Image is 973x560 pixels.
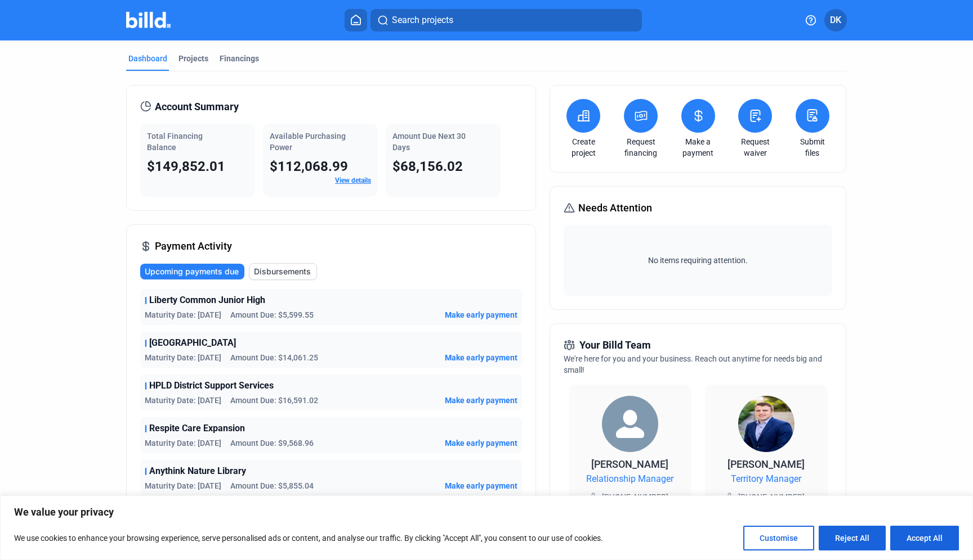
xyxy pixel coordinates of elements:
span: $149,852.01 [147,159,225,174]
img: Relationship Manager [602,396,658,452]
button: Make early payment [445,395,517,406]
span: Amount Due: $14,061.25 [230,352,318,363]
button: Accept All [890,526,959,550]
p: We value your privacy [14,505,959,519]
span: Maturity Date: [DATE] [145,395,221,406]
span: Available Purchasing Power [270,132,346,152]
span: Relationship Manager [586,472,673,486]
span: Amount Due: $5,855.04 [230,480,314,491]
span: Upcoming payments due [145,266,239,277]
span: Amount Due Next 30 Days [392,132,466,152]
button: Make early payment [445,480,517,491]
span: Respite Care Expansion [149,422,245,435]
span: Maturity Date: [DATE] [145,352,221,363]
span: Maturity Date: [DATE] [145,437,221,449]
div: Financings [220,53,259,64]
button: Make early payment [445,437,517,449]
img: Billd Company Logo [126,12,171,28]
span: [GEOGRAPHIC_DATA] [149,336,236,350]
span: DK [830,13,841,27]
span: Needs Attention [578,200,652,216]
span: Maturity Date: [DATE] [145,309,221,320]
button: Upcoming payments due [140,264,244,279]
span: Total Financing Balance [147,132,203,152]
span: Disbursements [254,266,311,277]
button: Make early payment [445,309,517,320]
button: Customise [743,526,814,550]
span: Payment Activity [155,238,232,254]
span: Territory Manager [731,472,801,486]
span: Search projects [392,13,453,27]
span: [PHONE_NUMBER] [738,491,805,503]
span: Anythink Nature Library [149,464,246,478]
span: Your Billd Team [579,337,651,353]
span: Liberty Common Junior High [149,293,265,307]
span: Maturity Date: [DATE] [145,480,221,491]
button: Disbursements [249,263,317,280]
span: Amount Due: $5,599.55 [230,309,314,320]
span: HPLD District Support Services [149,379,274,392]
span: Amount Due: $16,591.02 [230,395,318,406]
span: $68,156.02 [392,159,463,174]
span: [PERSON_NAME] [727,458,805,470]
button: Search projects [371,9,642,31]
a: View details [335,177,371,184]
button: Make early payment [445,352,517,363]
p: We use cookies to enhance your browsing experience, serve personalised ads or content, and analys... [14,531,603,545]
a: Create project [564,136,603,159]
span: Account Summary [155,99,239,115]
a: Request financing [621,136,660,159]
span: [PHONE_NUMBER] [602,491,668,503]
a: Submit files [793,136,832,159]
button: DK [824,9,847,31]
span: Amount Due: $9,568.96 [230,437,314,449]
span: No items requiring attention. [568,255,827,266]
img: Territory Manager [738,396,795,452]
span: We're here for you and your business. Reach out anytime for needs big and small! [564,354,822,374]
div: Projects [178,53,208,64]
button: Reject All [819,526,886,550]
a: Request waiver [735,136,775,159]
span: [PERSON_NAME] [591,458,668,470]
a: Make a payment [679,136,718,159]
span: $112,068.99 [270,159,348,174]
div: Dashboard [128,53,167,64]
